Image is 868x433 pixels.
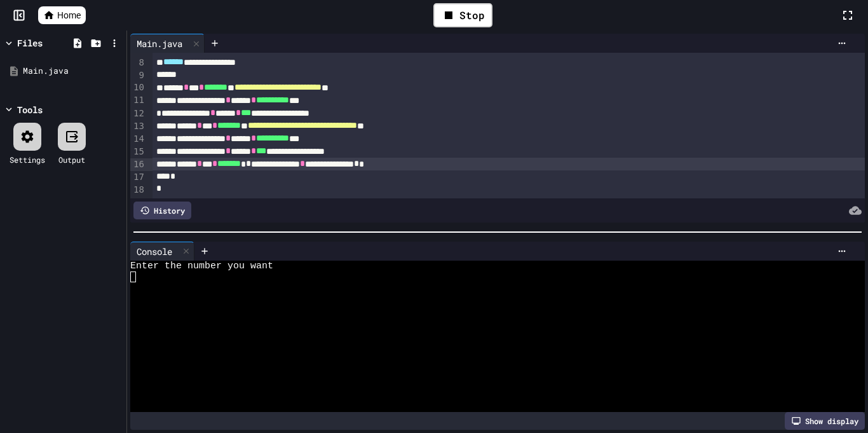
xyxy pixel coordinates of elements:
div: Stop [433,3,492,27]
div: 10 [130,81,146,94]
div: History [133,202,191,219]
span: Enter the number you want [130,261,273,271]
div: Files [17,36,43,50]
div: Main.java [130,37,189,50]
div: Main.java [130,34,205,53]
div: Settings [10,154,45,165]
div: 12 [130,107,146,120]
div: 11 [130,94,146,107]
div: Show display [785,412,865,430]
div: Console [130,245,179,258]
span: Home [57,9,81,22]
div: Tools [17,103,43,116]
div: Console [130,242,194,261]
div: Main.java [23,65,122,78]
div: 15 [130,146,146,158]
div: 8 [130,57,146,69]
div: Output [58,154,85,165]
div: 17 [130,171,146,184]
div: 9 [130,69,146,82]
div: 14 [130,133,146,146]
div: 16 [130,158,146,171]
div: 18 [130,184,146,196]
a: Home [38,6,86,24]
div: 13 [130,120,146,133]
